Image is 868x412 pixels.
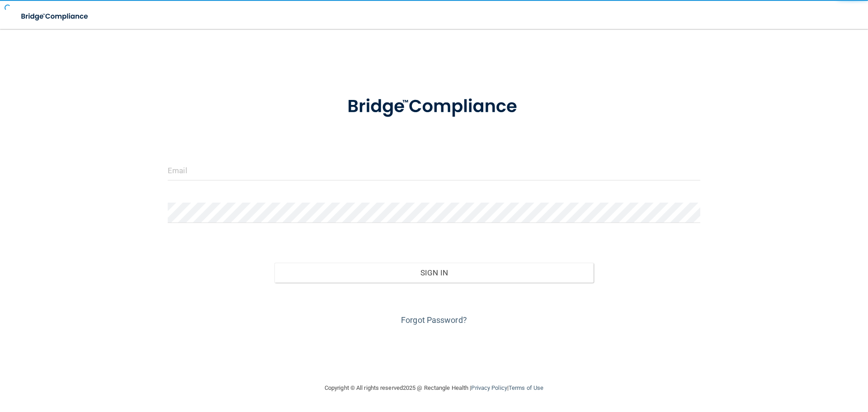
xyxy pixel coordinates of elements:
img: bridge_compliance_login_screen.278c3ca4.svg [329,83,539,130]
input: Email [168,160,700,180]
a: Privacy Policy [471,384,507,391]
a: Forgot Password? [401,315,467,325]
img: bridge_compliance_login_screen.278c3ca4.svg [14,7,97,26]
div: Copyright © All rights reserved 2025 @ Rectangle Health | | [269,374,599,403]
button: Sign In [274,263,594,283]
a: Terms of Use [509,384,543,391]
